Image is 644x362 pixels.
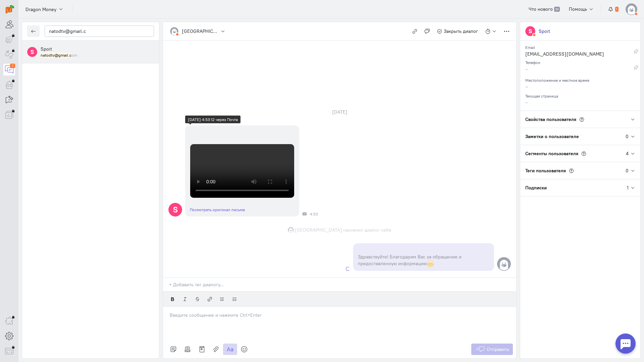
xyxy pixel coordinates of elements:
[188,116,238,122] div: [DATE] 4:53:12 через Почта
[45,25,154,37] input: Поиск по имени, почте, телефону
[343,227,391,233] span: назначил диалог себе
[3,64,15,75] a: 7
[525,168,566,174] span: Теги пользователя
[190,207,245,212] a: Посмотреть оригинал письма
[22,3,67,15] button: Dragon Money
[310,212,318,217] span: 4:53
[525,83,528,89] span: –
[525,116,576,122] span: Свойства пользователя
[525,99,528,105] span: –
[525,58,540,65] small: Телефон
[525,150,578,157] span: Сегменты пользователя
[182,28,219,35] div: [GEOGRAPHIC_DATA]
[529,27,532,35] text: S
[525,43,535,50] small: Email
[615,7,619,12] span: 1
[525,3,563,15] a: Что нового 39
[525,66,634,74] div: –
[173,204,178,214] text: S
[539,28,550,35] div: Spoit
[6,5,14,13] img: carrot-quest.svg
[41,53,71,58] mark: natodtv@gmail.c
[627,184,629,191] div: 1
[25,6,56,13] span: Dragon Money
[295,227,342,233] span: [GEOGRAPHIC_DATA]
[565,3,598,15] button: Помощь
[604,3,622,15] button: 1
[41,46,52,52] span: Spoit
[471,344,513,355] button: Отправить
[525,76,635,83] div: Местоположение и местное время
[166,25,229,37] button: [GEOGRAPHIC_DATA]
[31,48,34,55] text: S
[170,27,178,36] img: default-v4.png
[554,7,560,12] span: 39
[626,3,637,15] img: default-v4.png
[444,28,478,34] span: Закрыть диалог
[487,346,509,352] span: Отправить
[10,64,15,68] div: 7
[433,25,482,37] button: Закрыть диалог
[529,6,553,12] span: Что нового
[325,107,355,117] div: [DATE]
[569,6,587,12] span: Помощь
[41,52,77,58] small: natodtv@gmail.com
[303,212,307,216] div: Почта
[520,179,627,196] div: Подписки
[520,128,626,145] div: Заметки о пользователе
[626,150,629,157] div: 4
[626,133,629,140] div: 0
[626,167,629,174] div: 0
[525,92,635,99] div: Текущая страница
[525,51,634,59] div: [EMAIL_ADDRESS][DOMAIN_NAME]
